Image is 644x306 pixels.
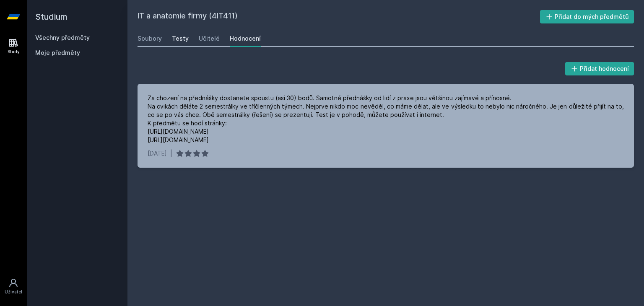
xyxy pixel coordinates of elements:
[5,289,22,295] div: Uživatel
[230,34,261,43] div: Hodnocení
[2,34,25,59] a: Study
[540,10,634,23] button: Přidat do mých předmětů
[230,30,261,47] a: Hodnocení
[199,30,220,47] a: Učitelé
[138,34,162,43] div: Soubory
[565,62,634,75] button: Přidat hodnocení
[8,49,20,55] div: Study
[35,34,90,41] a: Všechny předměty
[172,30,189,47] a: Testy
[2,274,25,299] a: Uživatel
[199,34,220,43] div: Učitelé
[148,94,624,144] div: Za chození na přednášky dostanete spoustu (asi 30) bodů. Samotné přednášky od lidí z praxe jsou v...
[138,10,540,23] h2: IT a anatomie firmy (4IT411)
[148,149,167,158] div: [DATE]
[35,49,80,57] span: Moje předměty
[170,149,172,158] div: |
[172,34,189,43] div: Testy
[138,30,162,47] a: Soubory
